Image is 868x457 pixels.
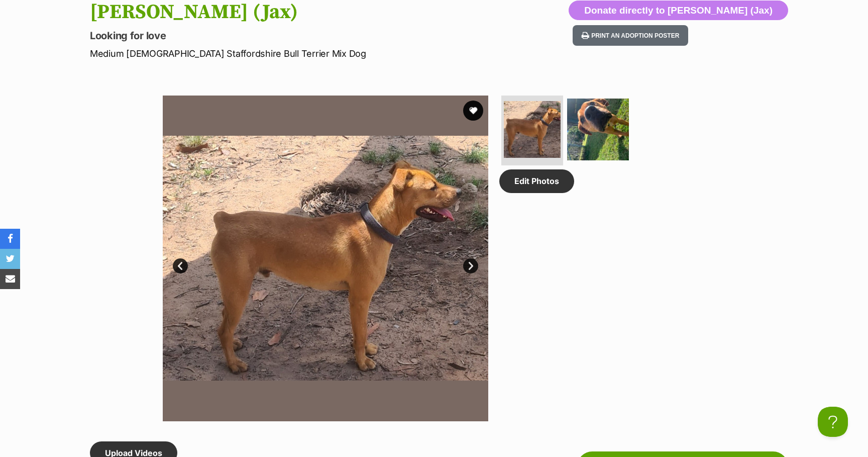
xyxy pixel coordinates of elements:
img: Photo of Jack Scar (Jax) [163,96,488,421]
a: Next [463,258,478,273]
a: Prev [173,258,188,273]
p: Medium [DEMOGRAPHIC_DATA] Staffordshire Bull Terrier Mix Dog [90,47,515,60]
h1: [PERSON_NAME] (Jax) [90,1,515,24]
button: Donate directly to [PERSON_NAME] (Jax) [569,1,788,21]
button: Print an adoption poster [573,25,688,46]
button: favourite [463,101,483,121]
img: Photo of Jack Scar (Jax) [504,101,561,158]
a: Edit Photos [499,169,574,193]
iframe: Help Scout Beacon - Open [818,407,848,437]
img: Photo of Jack Scar (Jax) [567,99,629,160]
p: Looking for love [90,29,515,43]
